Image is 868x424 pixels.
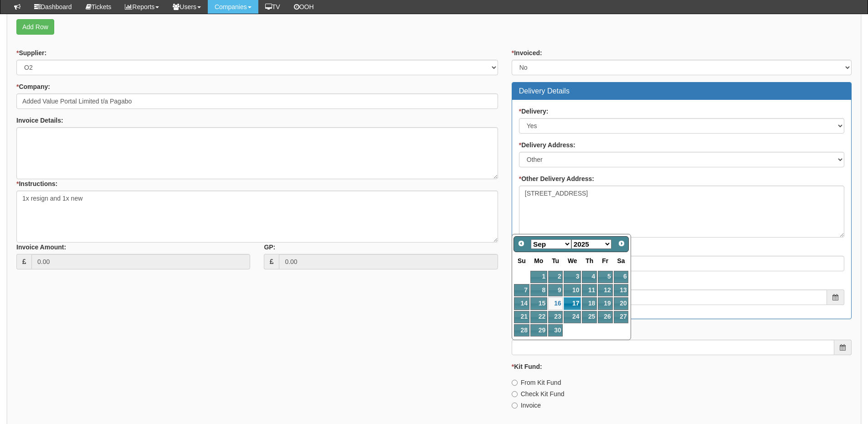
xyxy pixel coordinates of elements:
[598,271,612,283] a: 5
[564,311,581,323] a: 24
[568,257,577,264] span: Wednesday
[564,284,581,296] a: 10
[16,48,46,57] label: Supplier:
[582,297,597,310] a: 18
[514,324,529,336] a: 28
[16,243,66,252] label: Invoice Amount:
[598,297,612,310] a: 19
[548,297,563,310] a: 16
[512,362,542,371] label: Kit Fund:
[518,240,525,247] span: Prev
[264,243,275,252] label: GP:
[582,311,597,323] a: 25
[548,284,563,296] a: 9
[16,116,63,125] label: Invoice Details:
[582,284,597,296] a: 11
[598,311,612,323] a: 26
[519,140,575,150] label: Delivery Address:
[530,324,547,336] a: 29
[519,87,844,95] h3: Delivery Details
[512,401,541,410] label: Invoice
[614,284,629,296] a: 13
[16,19,54,35] a: Add Row
[512,48,542,57] label: Invoiced:
[614,297,629,310] a: 20
[564,271,581,283] a: 3
[519,174,594,183] label: Other Delivery Address:
[548,324,563,336] a: 30
[519,107,549,116] label: Delivery:
[618,240,625,247] span: Next
[515,238,528,250] a: Prev
[564,297,581,310] a: 17
[514,297,529,310] a: 14
[514,311,529,323] a: 21
[615,238,628,250] a: Next
[534,257,543,264] span: Monday
[518,257,526,264] span: Sunday
[598,284,612,296] a: 12
[512,389,565,398] label: Check Kit Fund
[16,82,50,91] label: Company:
[530,311,547,323] a: 22
[16,179,57,188] label: Instructions:
[512,380,518,386] input: From Kit Fund
[614,271,629,283] a: 6
[602,257,608,264] span: Friday
[548,311,563,323] a: 23
[617,257,625,264] span: Saturday
[614,311,629,323] a: 27
[548,271,563,283] a: 2
[530,271,547,283] a: 1
[586,257,593,264] span: Thursday
[512,378,561,387] label: From Kit Fund
[530,284,547,296] a: 8
[512,403,518,408] input: Invoice
[552,257,559,264] span: Tuesday
[512,391,518,397] input: Check Kit Fund
[514,284,529,296] a: 7
[530,297,547,310] a: 15
[582,271,597,283] a: 4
